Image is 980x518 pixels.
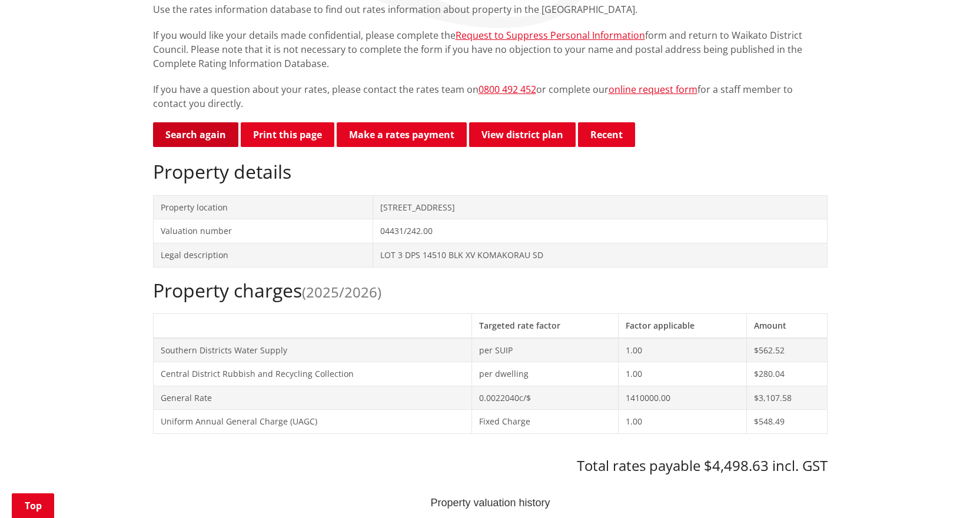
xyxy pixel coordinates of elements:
h2: Property details [153,161,828,183]
td: Uniform Annual General Charge (UAGC) [153,410,471,434]
span: (2025/2026) [302,282,381,302]
td: Valuation number [153,219,373,243]
td: per dwelling [471,362,619,386]
td: 1410000.00 [619,386,747,410]
text: Property valuation history [430,497,550,509]
button: Recent [578,122,635,147]
a: Request to Suppress Personal Information [456,29,645,42]
button: Print this page [241,122,334,147]
td: $3,107.58 [747,386,827,410]
p: Use the rates information database to find out rates information about property in the [GEOGRAPHI... [153,2,828,16]
td: [STREET_ADDRESS] [373,195,827,219]
p: If you have a question about your rates, please contact the rates team on or complete our for a s... [153,82,828,111]
th: Amount [747,313,827,337]
a: View district plan [469,122,576,147]
td: 0.0022040c/$ [471,386,619,410]
td: General Rate [153,386,471,410]
td: 1.00 [619,338,747,362]
a: Top [12,493,54,518]
td: Central District Rubbish and Recycling Collection [153,362,471,386]
td: 04431/242.00 [373,219,827,243]
th: Targeted rate factor [471,313,619,337]
h3: Total rates payable $4,498.63 incl. GST [153,457,828,474]
td: Property location [153,195,373,219]
a: online request form [609,83,697,96]
td: 1.00 [619,362,747,386]
a: 0800 492 452 [479,83,536,96]
td: $280.04 [747,362,827,386]
a: Search again [153,122,238,147]
p: If you would like your details made confidential, please complete the form and return to Waikato ... [153,28,828,71]
td: Fixed Charge [471,410,619,434]
td: Southern Districts Water Supply [153,338,471,362]
td: 1.00 [619,410,747,434]
td: Legal description [153,243,373,267]
h2: Property charges [153,279,828,302]
td: per SUIP [471,338,619,362]
a: Make a rates payment [337,122,467,147]
td: $562.52 [747,338,827,362]
td: LOT 3 DPS 14510 BLK XV KOMAKORAU SD [373,243,827,267]
td: $548.49 [747,410,827,434]
iframe: Messenger Launcher [926,469,968,511]
th: Factor applicable [619,313,747,337]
